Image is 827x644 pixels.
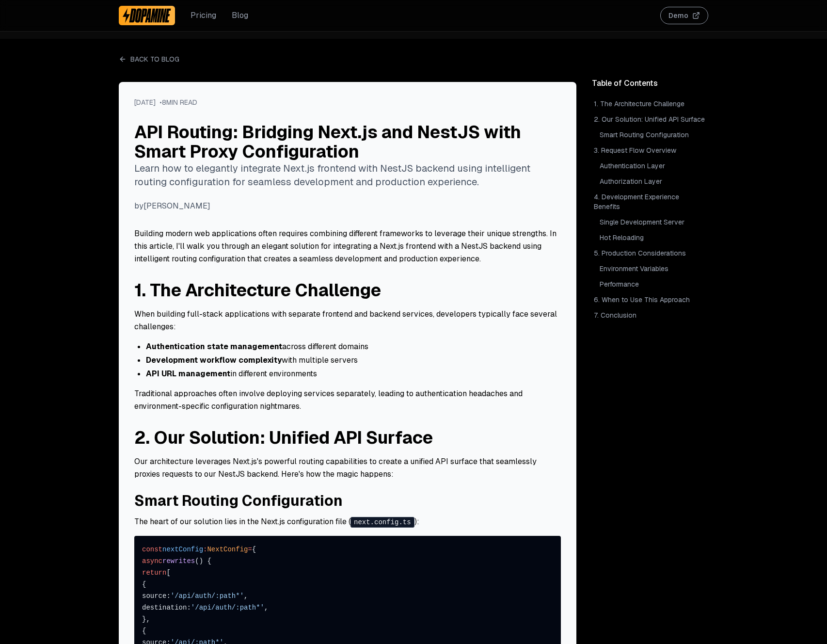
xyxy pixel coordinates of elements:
[146,369,230,379] strong: API URL management
[134,308,561,333] p: When building full-stack applications with separate frontend and backend services, developers typ...
[142,627,146,635] span: {
[598,175,708,188] a: Authorization Layer
[123,8,171,23] img: Dopamine
[592,246,708,260] a: 5. Production Considerations
[146,341,561,353] li: across different domains
[134,97,156,107] time: [DATE]
[592,293,708,306] a: 6. When to Use This Approach
[244,592,248,600] span: ,
[592,97,708,111] a: 1. The Architecture Challenge
[134,387,561,413] p: Traditional approaches often involve deploying services separately, leading to authentication hea...
[232,10,248,21] a: Blog
[146,355,282,365] strong: Development workflow complexity
[162,546,203,553] span: nextConfig
[142,615,150,623] span: },
[598,277,708,291] a: Performance
[248,546,252,553] span: =
[119,54,179,64] a: Back to Blog
[203,546,207,553] span: :
[592,190,708,213] a: 4. Development Experience Benefits
[119,6,175,25] a: Dopamine
[598,128,708,142] a: Smart Routing Configuration
[134,123,561,161] h1: API Routing: Bridging Next.js and NestJS with Smart Proxy Configuration
[134,515,561,528] p: The heart of our solution lies in the Next.js configuration file ( ):
[146,341,282,352] strong: Authentication state management
[134,200,210,212] span: by [PERSON_NAME]
[134,455,561,481] p: Our architecture leverages Next.js's powerful routing capabilities to create a unified API surfac...
[598,231,708,244] a: Hot Reloading
[191,604,264,612] span: '/api/auth/:path*'
[134,426,433,449] a: 2. Our Solution: Unified API Surface
[171,592,244,600] span: '/api/auth/:path*'
[134,491,343,510] a: Smart Routing Configuration
[142,557,162,565] span: async
[598,159,708,173] a: Authentication Layer
[195,557,211,565] span: () {
[134,227,561,265] p: Building modern web applications often requires combining different frameworks to leverage their ...
[142,546,162,553] span: const
[592,144,708,157] a: 3. Request Flow Overview
[598,215,708,229] a: Single Development Server
[162,557,195,565] span: rewrites
[166,569,170,577] span: [
[191,10,216,21] a: Pricing
[592,308,708,322] a: 7. Conclusion
[592,78,708,89] div: Table of Contents
[252,546,256,553] span: {
[592,113,708,126] a: 2. Our Solution: Unified API Surface
[142,580,146,588] span: {
[159,97,197,115] div: • 8 min read
[146,354,561,366] li: with multiple servers
[660,7,708,24] button: Demo
[207,546,248,553] span: NextConfig
[134,161,561,189] p: Learn how to elegantly integrate Next.js frontend with NestJS backend using intelligent routing c...
[598,262,708,275] a: Environment Variables
[142,569,166,577] span: return
[350,517,414,528] code: next.config.ts
[142,604,191,612] span: destination:
[146,368,561,380] li: in different environments
[264,604,268,612] span: ,
[142,592,171,600] span: source:
[134,279,381,302] a: 1. The Architecture Challenge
